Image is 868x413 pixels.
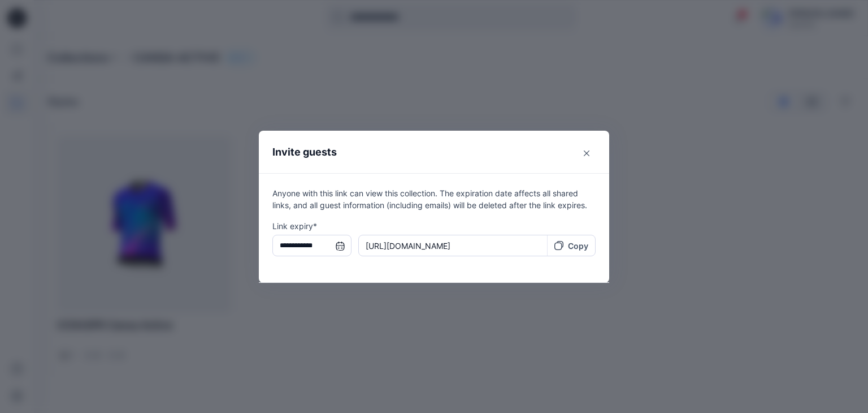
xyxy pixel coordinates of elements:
[366,240,540,252] p: [URL][DOMAIN_NAME]
[259,131,609,173] header: Invite guests
[578,144,596,162] button: Close
[272,187,596,211] p: Anyone with this link can view this collection. The expiration date affects all shared links, and...
[272,220,596,232] p: Link expiry*
[568,240,588,252] p: Copy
